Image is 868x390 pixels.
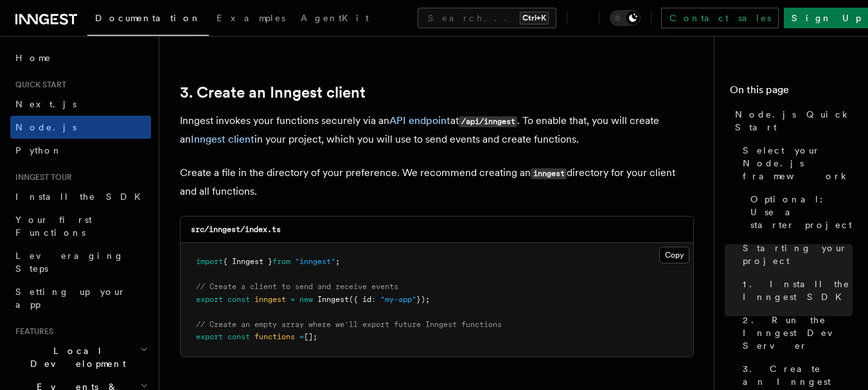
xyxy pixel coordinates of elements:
[371,295,376,304] span: :
[15,251,124,274] span: Leveraging Steps
[738,139,853,188] a: Select your Node.js framework
[10,244,151,280] a: Leveraging Steps
[299,332,304,341] span: =
[254,295,286,304] span: inngest
[743,278,853,303] span: 1. Install the Inngest SDK
[301,13,369,23] span: AgentKit
[196,282,398,291] span: // Create a client to send and receive events
[10,326,53,337] span: Features
[349,295,371,304] span: ({ id
[15,287,126,310] span: Setting up your app
[10,139,151,162] a: Python
[196,257,223,266] span: import
[191,133,254,145] a: Inngest client
[610,10,641,26] button: Toggle dark mode
[15,215,92,238] span: Your first Functions
[335,257,340,266] span: ;
[10,116,151,139] a: Node.js
[217,13,285,23] span: Examples
[317,295,349,304] span: Inngest
[299,295,313,304] span: new
[180,84,366,102] a: 3. Create an Inngest client
[272,257,290,266] span: from
[295,257,335,266] span: "inngest"
[735,108,853,134] span: Node.js Quick Start
[180,112,694,148] p: Inngest invokes your functions securely via an at . To enable that, you will create an in your pr...
[223,257,272,266] span: { Inngest }
[304,332,317,341] span: [];
[10,185,151,208] a: Install the SDK
[15,51,51,64] span: Home
[743,314,853,352] span: 2. Run the Inngest Dev Server
[10,172,72,182] span: Inngest tour
[95,13,201,23] span: Documentation
[659,247,689,263] button: Copy
[738,272,853,308] a: 1. Install the Inngest SDK
[227,332,250,341] span: const
[15,122,76,132] span: Node.js
[10,80,66,90] span: Quick start
[254,332,295,341] span: functions
[389,114,450,127] a: API endpoint
[743,242,853,267] span: Starting your project
[293,4,376,35] a: AgentKit
[10,208,151,244] a: Your first Functions
[15,145,62,155] span: Python
[730,82,853,103] h4: On this page
[418,8,556,28] button: Search...Ctrl+K
[750,193,853,231] span: Optional: Use a starter project
[196,332,223,341] span: export
[10,344,140,370] span: Local Development
[745,188,853,236] a: Optional: Use a starter project
[227,295,250,304] span: const
[10,46,151,69] a: Home
[743,144,853,182] span: Select your Node.js framework
[531,168,567,179] code: inngest
[738,236,853,272] a: Starting your project
[10,93,151,116] a: Next.js
[661,8,779,28] a: Contact sales
[380,295,416,304] span: "my-app"
[15,191,148,202] span: Install the SDK
[730,103,853,139] a: Node.js Quick Start
[738,308,853,357] a: 2. Run the Inngest Dev Server
[196,320,502,329] span: // Create an empty array where we'll export future Inngest functions
[191,225,281,234] code: src/inngest/index.ts
[180,164,694,200] p: Create a file in the directory of your preference. We recommend creating an directory for your cl...
[196,295,223,304] span: export
[10,339,151,375] button: Local Development
[459,116,517,127] code: /api/inngest
[15,99,76,109] span: Next.js
[416,295,430,304] span: });
[10,280,151,316] a: Setting up your app
[209,4,293,35] a: Examples
[520,12,549,24] kbd: Ctrl+K
[290,295,295,304] span: =
[87,4,209,36] a: Documentation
